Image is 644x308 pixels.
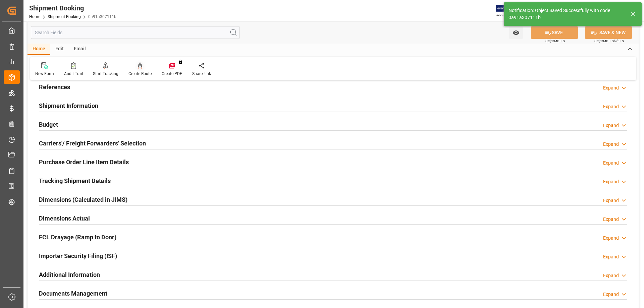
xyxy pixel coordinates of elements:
h2: Dimensions (Calculated in JIMS) [39,195,127,204]
button: SAVE & NEW [585,26,632,39]
div: Share Link [192,71,211,77]
h2: Additional Information [39,270,100,279]
div: Expand [603,272,619,279]
div: Expand [603,141,619,148]
h2: Dimensions Actual [39,214,90,223]
span: Ctrl/CMD + Shift + S [594,39,624,44]
h2: Importer Security Filing (ISF) [39,251,117,260]
div: Expand [603,178,619,185]
a: Shipment Booking [48,14,81,19]
div: Expand [603,216,619,223]
input: Search Fields [31,26,240,39]
div: Expand [603,235,619,242]
div: Expand [603,103,619,110]
div: Expand [603,253,619,260]
h2: Shipment Information [39,101,98,110]
div: Home [28,44,50,55]
h2: Carriers'/ Freight Forwarders' Selection [39,139,146,148]
div: Expand [603,197,619,204]
h2: Documents Management [39,289,107,298]
div: Audit Trail [64,71,83,77]
div: Start Tracking [93,71,118,77]
h2: Tracking Shipment Details [39,176,111,185]
div: Edit [50,44,69,55]
div: Expand [603,291,619,298]
h2: FCL Drayage (Ramp to Door) [39,233,116,242]
div: Email [69,44,91,55]
img: Exertis%20JAM%20-%20Email%20Logo.jpg_1722504956.jpg [496,5,519,17]
div: Expand [603,122,619,129]
div: Shipment Booking [29,3,116,13]
div: New Form [35,71,54,77]
div: Expand [603,160,619,167]
div: Create Route [128,71,152,77]
h2: References [39,82,70,91]
div: Notification: Object Saved Successfully with code 0a91a307111b [508,7,624,21]
button: SAVE [531,26,578,39]
a: Home [29,14,40,19]
div: Expand [603,84,619,91]
h2: Purchase Order Line Item Details [39,158,129,167]
button: open menu [509,26,523,39]
span: Ctrl/CMD + S [545,39,565,44]
h2: Budget [39,120,58,129]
